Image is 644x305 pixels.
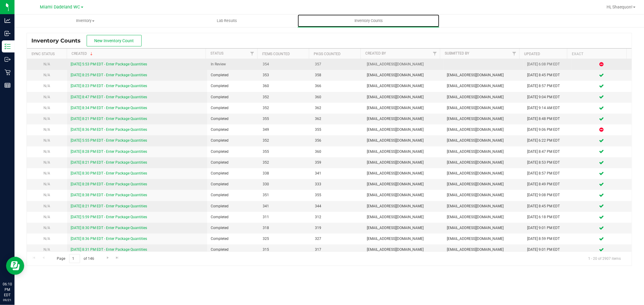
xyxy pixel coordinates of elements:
[447,247,520,253] span: [EMAIL_ADDRESS][DOMAIN_NAME]
[447,203,520,209] span: [EMAIL_ADDRESS][DOMAIN_NAME]
[211,61,255,67] span: In Review
[95,38,134,43] span: New Inventory Count
[211,149,255,155] span: Completed
[367,160,440,165] span: [EMAIL_ADDRESS][DOMAIN_NAME]
[43,182,50,186] span: N/A
[447,83,520,89] span: [EMAIL_ADDRESS][DOMAIN_NAME]
[5,43,11,49] inline-svg: Inventory
[583,254,626,263] span: 1 - 20 of 2907 items
[315,225,360,231] span: 319
[263,192,307,198] span: 351
[263,83,307,89] span: 360
[211,160,255,165] span: Completed
[527,192,568,198] div: [DATE] 9:08 PM EDT
[315,171,360,176] span: 341
[447,105,520,111] span: [EMAIL_ADDRESS][DOMAIN_NAME]
[447,72,520,78] span: [EMAIL_ADDRESS][DOMAIN_NAME]
[71,117,147,121] a: [DATE] 8:21 PM EDT - Enter Package Quantities
[71,193,147,197] a: [DATE] 8:38 PM EDT - Enter Package Quantities
[5,17,11,24] inline-svg: Analytics
[527,72,568,78] div: [DATE] 8:45 PM EDT
[43,127,50,132] span: N/A
[263,138,307,143] span: 352
[43,62,50,66] span: N/A
[263,181,307,187] span: 330
[315,127,360,133] span: 355
[211,181,255,187] span: Completed
[31,37,87,44] span: Inventory Counts
[211,192,255,198] span: Completed
[367,72,440,78] span: [EMAIL_ADDRESS][DOMAIN_NAME]
[527,105,568,111] div: [DATE] 9:14 AM EDT
[367,181,440,187] span: [EMAIL_ADDRESS][DOMAIN_NAME]
[263,61,307,67] span: 354
[263,72,307,78] span: 353
[103,254,112,262] a: Go to the next page
[527,83,568,89] div: [DATE] 8:57 PM EDT
[211,83,255,89] span: Completed
[315,236,360,242] span: 327
[447,149,520,155] span: [EMAIL_ADDRESS][DOMAIN_NAME]
[211,138,255,143] span: Completed
[315,105,360,111] span: 362
[43,138,50,143] span: N/A
[5,82,11,88] inline-svg: Reports
[5,56,11,62] inline-svg: Outbound
[367,127,440,133] span: [EMAIL_ADDRESS][DOMAIN_NAME]
[367,105,440,111] span: [EMAIL_ADDRESS][DOMAIN_NAME]
[447,138,520,143] span: [EMAIL_ADDRESS][DOMAIN_NAME]
[315,83,360,89] span: 366
[263,160,307,165] span: 352
[6,257,24,275] iframe: Resource center
[527,181,568,187] div: [DATE] 8:49 PM EDT
[447,236,520,242] span: [EMAIL_ADDRESS][DOMAIN_NAME]
[315,160,360,165] span: 359
[210,51,223,55] a: Status
[346,18,391,24] span: Inventory Counts
[315,72,360,78] span: 358
[367,61,440,67] span: [EMAIL_ADDRESS][DOMAIN_NAME]
[43,149,50,154] span: N/A
[52,254,99,263] span: Page of 146
[527,171,568,176] div: [DATE] 8:57 PM EDT
[71,62,147,66] a: [DATE] 5:53 PM EDT - Enter Package Quantities
[607,5,633,9] span: Hi, Shaequon!
[71,237,147,241] a: [DATE] 8:36 PM EDT - Enter Package Quantities
[71,226,147,230] a: [DATE] 8:30 PM EDT - Enter Package Quantities
[71,138,147,143] a: [DATE] 5:55 PM EDT - Enter Package Quantities
[43,247,50,252] span: N/A
[527,61,568,67] div: [DATE] 6:08 PM EDT
[71,127,147,132] a: [DATE] 8:36 PM EDT - Enter Package Quantities
[113,254,122,262] a: Go to the last page
[367,138,440,143] span: [EMAIL_ADDRESS][DOMAIN_NAME]
[14,14,156,27] a: Inventory
[211,236,255,242] span: Completed
[315,138,360,143] span: 356
[527,160,568,165] div: [DATE] 8:53 PM EDT
[211,214,255,220] span: Completed
[527,214,568,220] div: [DATE] 6:18 PM EDT
[31,52,55,56] a: Sync Status
[211,247,255,253] span: Completed
[263,171,307,176] span: 338
[263,214,307,220] span: 311
[5,69,11,75] inline-svg: Retail
[263,127,307,133] span: 349
[445,51,469,55] a: Submitted By
[3,281,12,298] p: 06:10 PM EDT
[43,117,50,121] span: N/A
[527,225,568,231] div: [DATE] 9:01 PM EDT
[527,203,568,209] div: [DATE] 8:45 PM EDT
[527,127,568,133] div: [DATE] 9:06 PM EDT
[527,94,568,100] div: [DATE] 9:04 PM EDT
[247,49,257,59] a: Filter
[367,203,440,209] span: [EMAIL_ADDRESS][DOMAIN_NAME]
[43,106,50,110] span: N/A
[527,247,568,253] div: [DATE] 9:01 PM EDT
[447,160,520,165] span: [EMAIL_ADDRESS][DOMAIN_NAME]
[263,203,307,209] span: 341
[43,204,50,208] span: N/A
[430,49,440,59] a: Filter
[263,105,307,111] span: 352
[71,73,147,77] a: [DATE] 8:25 PM EDT - Enter Package Quantities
